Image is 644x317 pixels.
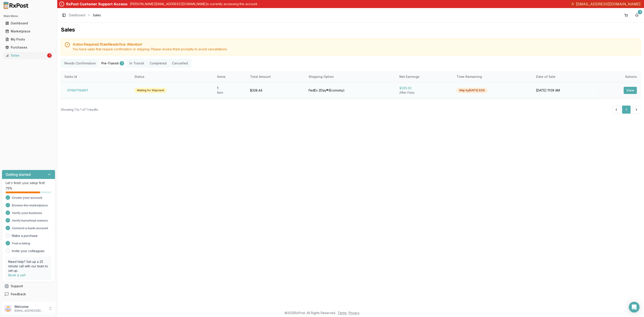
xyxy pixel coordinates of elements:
button: Purchases [2,44,55,51]
th: Actions [598,71,640,82]
div: [DATE] 11:09 AM [536,88,594,93]
span: Connect a bank account [12,226,48,230]
span: Create your account [12,196,42,200]
button: View [624,87,637,94]
span: [EMAIL_ADDRESS][DOMAIN_NAME] [576,1,640,7]
p: Let's finish your setup first! [6,181,51,185]
button: 011867f8d6f1 [64,87,91,94]
button: Marketplace [2,28,55,35]
p: Welcome [14,304,45,309]
p: [PERSON_NAME][EMAIL_ADDRESS][DOMAIN_NAME] is currently accessing this account. [130,2,258,6]
div: FedEx 2Day® ( Economy ) [309,88,392,93]
div: 1 [638,10,642,14]
span: Feedback [11,292,26,296]
span: Browse the marketplace [12,203,48,208]
th: Net Earnings [396,71,453,82]
div: Showing 1 to 1 of 1 results [61,107,98,112]
a: Purchases [4,43,53,51]
button: In Transit [127,60,147,67]
th: Total Amount [246,71,305,82]
button: Completed [147,60,169,67]
div: My Posts [5,37,52,42]
th: Items [214,71,246,82]
button: Dashboard [2,20,55,27]
a: Marketplace [4,27,53,35]
div: $328.44 [250,88,302,93]
div: 1 [120,61,124,66]
img: RxPost Logo [2,2,30,9]
button: My Posts [2,36,55,43]
nav: breadcrumb [69,13,101,17]
div: Item [217,90,243,95]
img: User avatar [4,305,12,312]
span: Verify beneficial owners [12,218,48,223]
h5: Action Required: 1 Sale Need s Your Attention! [73,43,637,46]
a: Make a purchase [12,234,38,238]
a: Book a call [8,273,25,277]
button: Support [2,282,55,290]
a: Invite your colleagues [12,249,44,253]
a: Sales1 [4,51,53,60]
a: Privacy [349,311,360,315]
button: 1 [622,106,631,114]
div: Marketplace [5,29,52,34]
span: 75 % [6,186,12,191]
div: $295.60 [399,86,449,90]
span: Verify your business [12,211,42,215]
div: Sales [5,53,46,58]
th: Shipping Option [305,71,396,82]
a: Dashboard [4,19,53,27]
th: Sales Id [61,71,131,82]
button: Sales1 [2,52,55,59]
span: Post a listing [12,241,30,246]
a: My Posts [4,35,53,43]
a: Dashboard [69,13,85,17]
th: Status [131,71,214,82]
div: Ship by [DATE] EOD [457,88,487,93]
div: RxPost Customer Support Access: [66,1,128,7]
h2: Main Menu [4,14,53,18]
th: Date of Sale [532,71,598,82]
h1: Sales [61,26,640,33]
p: [EMAIL_ADDRESS][DOMAIN_NAME] [14,309,45,313]
button: Pre-Transit [99,60,127,67]
div: After Fees [399,90,449,95]
span: Sales [93,13,101,17]
button: 1 [633,12,640,19]
div: 1 [47,53,52,58]
h3: Getting started [6,172,31,177]
div: Purchases [5,45,52,50]
p: Need help? Set up a 25 minute call with our team to set up. [8,260,49,273]
a: Terms [338,311,347,315]
button: Needs Confirmation [62,60,99,67]
div: Dashboard [5,21,52,26]
div: 1 [217,86,243,90]
button: Feedback [2,290,55,298]
button: Cancelled [169,60,191,67]
div: You have sales that require confirmation or shipping. Please review them promptly to avoid cancel... [73,47,637,51]
div: Open Intercom Messenger [629,302,640,313]
th: Time Remaining [453,71,532,82]
div: Waiting for Shipment [134,88,167,93]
